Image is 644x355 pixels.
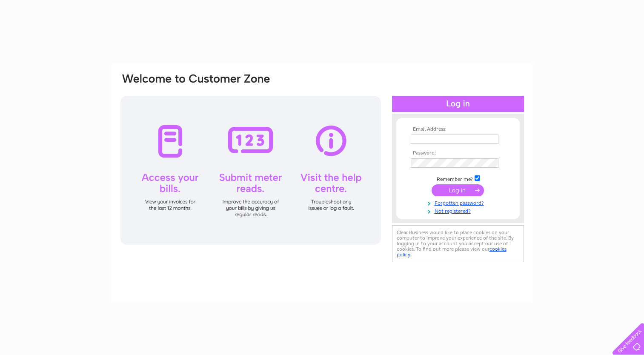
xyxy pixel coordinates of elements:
a: Forgotten password? [411,198,507,206]
div: Clear Business would like to place cookies on your computer to improve your experience of the sit... [392,225,524,262]
th: Email Address: [409,126,507,132]
th: Password: [409,150,507,156]
td: Remember me? [409,174,507,183]
input: Submit [432,184,484,196]
a: Not registered? [411,206,507,215]
a: cookies policy [397,246,507,258]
